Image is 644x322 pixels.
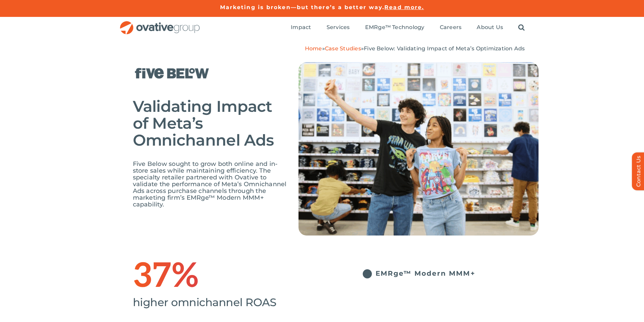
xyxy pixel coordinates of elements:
h5: EMRge™ Modern MMM+ [376,269,539,277]
a: EMRge™ Technology [365,24,425,31]
img: Five Below [133,62,211,84]
a: Impact [291,24,311,31]
span: EMRge™ Technology [365,24,425,31]
span: higher omnichannel ROAS [133,296,277,309]
a: Marketing is broken—but there’s a better way. [220,4,385,10]
span: Services [327,24,350,31]
span: » » [305,45,525,52]
span: Five Below: Validating Impact of Meta’s Optimization Ads [364,45,525,52]
a: OG_Full_horizontal_RGB [119,20,200,27]
span: Careers [440,24,462,31]
span: Impact [291,24,311,31]
nav: Menu [291,17,525,39]
span: About Us [477,24,503,31]
a: Read more. [384,4,424,10]
a: Search [518,24,525,31]
a: Services [327,24,350,31]
span: Five Below sought to grow both online and in-store sales while maintaining efficiency. The specia... [133,160,287,208]
span: Validating Impact of Meta’s Omnichannel Ads [133,97,274,150]
a: Home [305,45,322,52]
a: Case Studies [325,45,361,52]
a: Careers [440,24,462,31]
a: About Us [477,24,503,31]
h1: 37% [133,266,336,288]
img: Five-Below-4.png [299,62,539,236]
